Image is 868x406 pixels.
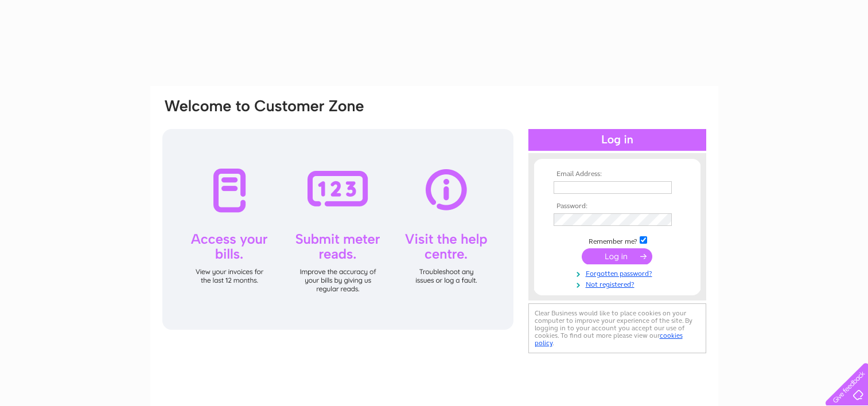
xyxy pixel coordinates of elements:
[528,303,706,353] div: Clear Business would like to place cookies on your computer to improve your experience of the sit...
[551,202,684,210] th: Password:
[551,235,684,246] td: Remember me?
[554,267,684,278] a: Forgotten password?
[582,248,652,264] input: Submit
[554,278,684,289] a: Not registered?
[535,331,683,347] a: cookies policy
[551,170,684,178] th: Email Address:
